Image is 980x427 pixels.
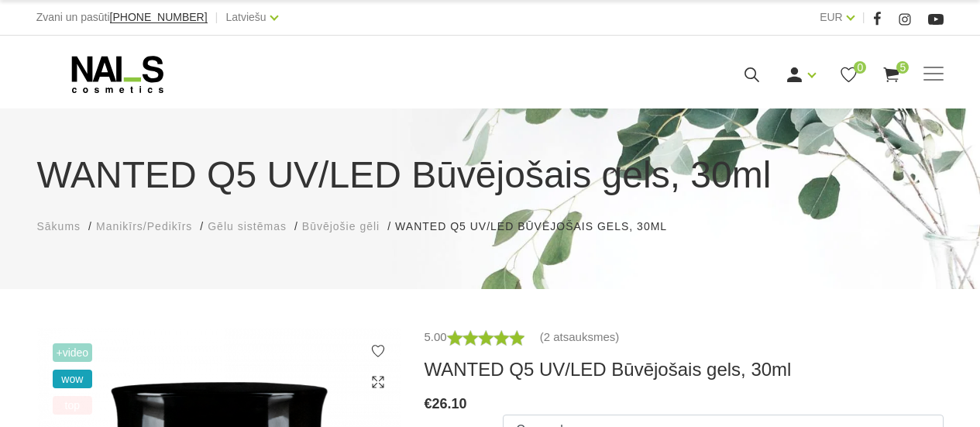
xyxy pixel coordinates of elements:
span: 26.10 [432,396,467,412]
a: Manikīrs/Pedikīrs [96,219,192,235]
span: | [862,8,865,27]
a: EUR [820,8,843,26]
a: Būvējošie gēli [302,219,380,235]
a: 5 [882,65,901,84]
span: 0 [854,61,866,74]
span: 5 [896,61,909,74]
a: Sākums [37,219,81,235]
a: (2 atsauksmes) [540,328,620,346]
span: wow [53,370,93,388]
span: +Video [53,343,93,362]
span: Būvējošie gēli [302,220,380,232]
h1: WANTED Q5 UV/LED Būvējošais gels, 30ml [37,147,944,203]
a: 0 [839,65,858,84]
div: Zvani un pasūti [36,8,208,27]
span: Manikīrs/Pedikīrs [96,220,192,232]
li: WANTED Q5 UV/LED Būvējošais gels, 30ml [395,219,683,235]
a: Gēlu sistēmas [208,219,287,235]
span: [PHONE_NUMBER] [110,11,208,23]
span: top [53,396,93,415]
h3: WANTED Q5 UV/LED Būvējošais gels, 30ml [425,358,944,381]
a: Latviešu [226,8,266,26]
span: 5.00 [425,330,447,343]
a: [PHONE_NUMBER] [110,12,208,23]
span: Gēlu sistēmas [208,220,287,232]
span: € [425,396,432,412]
span: | [215,8,218,27]
span: Sākums [37,220,81,232]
